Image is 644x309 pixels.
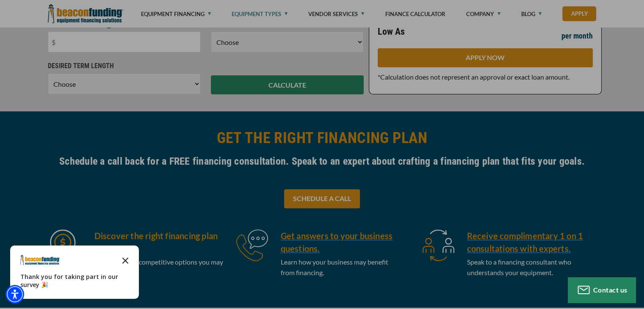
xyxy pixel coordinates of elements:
span: Contact us [593,286,627,294]
p: Thank you for taking part in our survey 🎉 [20,273,129,289]
img: Company logo [20,255,60,265]
button: Close the survey [117,251,134,268]
div: Survey [10,246,139,299]
div: Accessibility Menu [6,285,24,303]
button: Contact us [568,277,636,303]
